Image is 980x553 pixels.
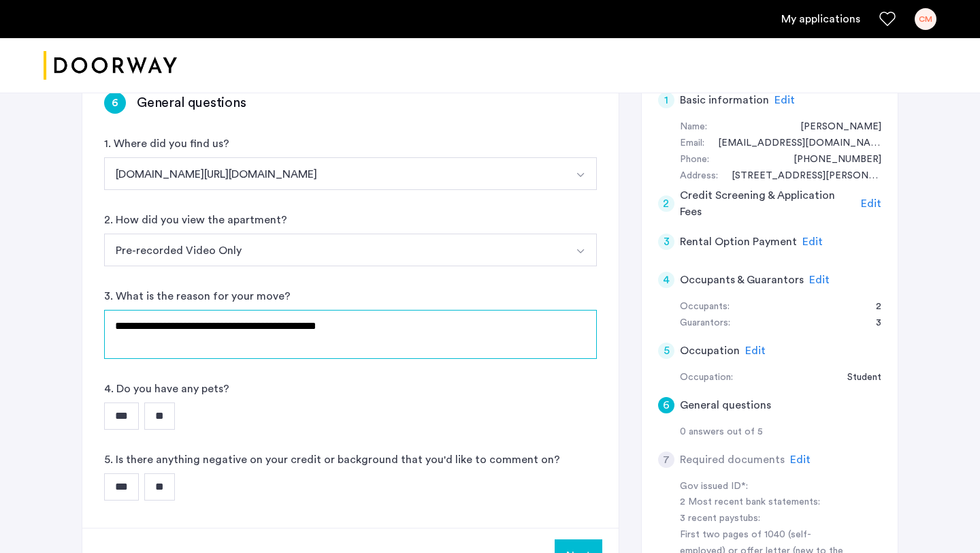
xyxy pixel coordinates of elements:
div: Address: [680,168,718,185]
span: Edit [809,274,830,285]
h5: Credit Screening & Application Fees [680,187,856,220]
div: +14848045208 [780,152,881,168]
div: Phone: [680,152,709,168]
h5: Occupation [680,343,740,359]
label: 1. Where did you find us? [104,136,229,152]
div: 4 [658,272,674,288]
div: CM [915,8,936,30]
img: logo [44,40,177,91]
label: 4. Do you have any pets? [104,381,229,397]
img: arrow [575,246,586,257]
div: Occupants: [680,299,730,315]
div: 7 [658,452,674,468]
div: Student [834,370,881,386]
div: 2 [862,299,881,315]
a: Cazamio logo [44,40,177,91]
button: Select option [104,157,565,190]
label: 2. How did you view the apartment? [104,212,287,228]
div: Gov issued ID*: [680,479,851,495]
span: Edit [861,198,881,209]
span: Edit [802,236,823,247]
div: 3 [658,234,674,250]
div: 3 recent paystubs: [680,511,851,527]
div: 2 [658,195,674,212]
div: Cieirrah Moore [787,119,881,136]
div: cameronmoore4250@gmail.com [704,136,881,152]
a: Favorites [879,11,896,27]
div: 6 [658,397,674,413]
span: Edit [745,345,766,356]
div: 1 [658,92,674,108]
div: 4055 Arbour Circle [718,168,881,185]
label: 5. Is there anything negative on your credit or background that you'd like to comment on? [104,452,560,468]
div: Email: [680,136,704,152]
span: Edit [790,454,811,465]
label: 3. What is the reason for your move? [104,288,291,304]
div: 5 [658,343,674,359]
h5: Basic information [680,92,769,108]
h5: Required documents [680,452,785,468]
button: Select option [564,234,597,266]
h5: Rental Option Payment [680,234,797,250]
img: arrow [575,170,586,180]
div: 2 Most recent bank statements: [680,494,851,511]
div: 6 [104,92,126,114]
div: Occupation: [680,370,733,386]
a: My application [781,11,860,27]
button: Select option [104,234,565,266]
h5: General questions [680,397,771,413]
div: Name: [680,119,707,136]
button: Select option [564,157,597,190]
h3: General questions [137,93,246,112]
span: Edit [774,95,795,106]
div: 3 [862,315,881,332]
h5: Occupants & Guarantors [680,272,804,288]
div: Guarantors: [680,315,730,332]
div: 0 answers out of 5 [680,424,881,441]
